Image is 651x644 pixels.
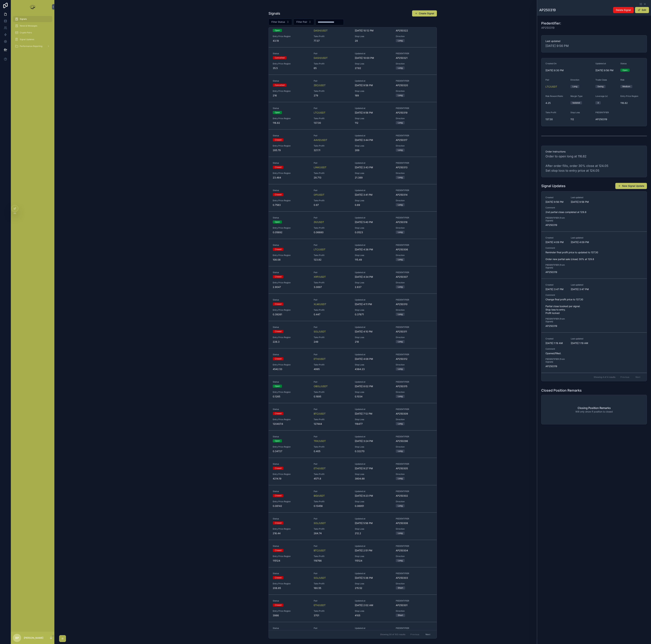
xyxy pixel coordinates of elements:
[541,21,561,26] h1: Piedentifier:
[616,8,631,12] span: Delete Signal
[314,193,324,196] a: OP/USDT
[396,216,433,219] span: PIEDENTIFIER
[539,8,556,12] h1: AP250319
[412,10,437,16] button: Create Signal
[541,191,647,232] a: Created[DATE] 9:56 PMLast updated[DATE] 9:56 PMComment2nd partial close completed at 129.8PIEDENT...
[273,162,310,164] span: Status
[545,95,563,97] span: Risk Reward Ratio
[273,39,310,42] span: 43.19
[570,79,579,81] span: Direction
[355,121,392,125] span: 112
[20,18,27,20] span: Signals
[314,248,325,251] a: LTC/USDT
[398,94,403,97] div: Long
[396,80,433,82] span: PIEDENTIFIER
[314,84,326,87] a: ZEC/USDT
[275,84,284,87] div: Cancelled
[545,85,557,88] span: LTC/USDT
[269,184,437,212] a: StatusClosedPairOP/USDTUpdated at[DATE] 3:41 PMPIEDENTIFIERAP250314Entry Price Region0.7583Take P...
[314,29,328,32] a: DASH/USDT
[396,52,433,55] span: PIEDENTIFIER
[13,23,52,29] a: News & Messages
[396,193,433,196] span: AP250314
[635,7,649,13] button: Edit
[269,130,437,157] a: StatusClosedPairAAVE/USDTUpdated at[DATE] 3:44 PMPIEDENTIFIERAP250317Entry Price Region285.79Take...
[571,241,592,244] span: [DATE] 4:09 PM
[396,162,433,164] span: PIEDENTIFIER
[545,236,567,239] span: Created
[396,254,433,257] span: Direction
[595,118,618,121] span: AP250319
[398,66,403,70] div: Long
[314,216,351,219] span: Pair
[396,138,433,142] span: AP250317
[355,166,392,169] span: [DATE] 3:43 PM
[268,11,280,16] h1: Signals
[314,162,351,164] span: Pair
[273,35,310,38] span: Entry Price Region
[355,216,392,219] span: Updated at
[396,107,433,110] span: PIEDENTIFIER
[396,244,433,246] span: PIEDENTIFIER
[273,149,310,152] span: 285.79
[314,111,325,114] a: LTC/USDT
[271,20,285,24] span: Filter Status
[572,85,577,88] div: Long
[273,90,310,92] span: Entry Price Region
[314,149,351,152] span: 321.11
[545,206,643,209] span: Comment
[355,80,392,82] span: Updated at
[597,101,599,104] div: 3
[269,20,437,47] a: StatusOpenPairDASH/USDTUpdated at[DATE] 10:12 PMPIEDENTIFIERAP250322Entry Price Region43.19Take P...
[541,232,647,279] a: Created[DATE] 4:09 PMLast updated[DATE] 4:09 PMCommentReminder final profit price to updated to 1...
[355,90,392,92] span: Stop Loss
[595,69,618,72] span: [DATE] 9:56 PM
[541,184,566,188] h1: Signal Updates
[355,193,392,196] span: [DATE] 3:41 PM
[398,258,403,261] div: Long
[545,111,556,114] span: Take Profit
[545,44,643,48] span: [DATE] 9:56 PM
[314,66,351,70] span: 65
[396,84,433,87] span: AP250320
[13,16,52,22] a: Signals
[355,189,392,192] span: Updated at
[355,56,392,60] span: [DATE] 10:00 PM
[314,56,328,60] a: DASH/USDT
[595,79,607,81] span: Trade Class
[269,239,437,266] a: StatusClosedPairLTC/USDTUpdated at[DATE] 4:36 PMPIEDENTIFIERAP250306Entry Price Region108.08Take ...
[545,223,567,227] span: AP250319
[620,95,638,97] span: Entry Price Region
[13,43,52,49] a: Performance Reporting
[13,30,52,36] a: Crypto Pairs
[597,85,603,88] div: Swing
[620,101,643,105] span: 116.82
[20,31,32,34] span: Crypto Pairs
[396,199,433,202] span: Direction
[396,56,433,60] span: AP250321
[396,144,433,147] span: Direction
[545,264,567,269] span: PIEDENTIFIER (from Signals)
[396,29,433,32] span: AP250322
[396,227,433,229] span: Direction
[269,212,437,239] a: StatusOpenPairZK/USDTUpdated at[DATE] 5:40 PMPIEDENTIFIERAP250318Entry Price Region0.05692Take Pr...
[314,227,351,229] span: Take Profit
[545,247,643,249] span: Comment
[620,79,624,81] span: Risk
[11,14,54,54] div: scrollable content
[314,203,351,207] span: 0.97
[396,117,433,120] span: Direction
[355,244,392,246] span: Updated at
[314,35,351,38] span: Take Profit
[620,62,627,65] span: Status
[398,149,403,152] div: Long
[396,166,433,169] span: AP250313
[398,39,403,42] div: Long
[314,121,351,125] span: 137.30
[355,176,392,179] span: 21.389
[396,62,433,65] span: Direction
[314,80,351,82] span: Pair
[269,75,437,102] a: StatusCancelledPairZEC/USDTUpdated at[DATE] 9:58 PMPIEDENTIFIERAP250320Entry Price Region216Take ...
